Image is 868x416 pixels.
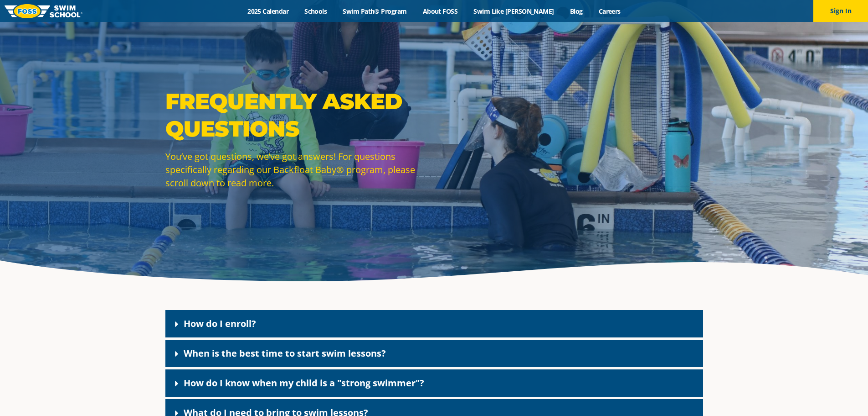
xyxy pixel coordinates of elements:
img: FOSS Swim School Logo [5,4,82,18]
p: You’ve got questions, we’ve got answers! For questions specifically regarding our Backfloat Baby®... [165,150,430,190]
a: Schools [297,7,335,16]
div: When is the best time to start swim lessons? [165,340,703,367]
a: Swim Path® Program [335,7,415,16]
a: How do I know when my child is a "strong swimmer"? [184,377,424,389]
a: When is the best time to start swim lessons? [184,347,386,359]
a: About FOSS [415,7,466,16]
a: How do I enroll? [184,317,256,330]
a: Swim Like [PERSON_NAME] [466,7,562,16]
div: How do I know when my child is a "strong swimmer"? [165,369,703,397]
div: How do I enroll? [165,310,703,337]
a: Careers [591,7,628,16]
a: 2025 Calendar [240,7,297,16]
p: Frequently Asked Questions [165,88,430,142]
a: Blog [562,7,591,16]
